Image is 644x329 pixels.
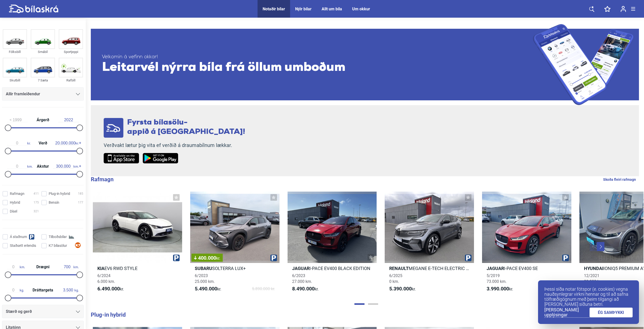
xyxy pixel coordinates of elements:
a: ÉG SAMÞYKKI [590,308,633,317]
button: Page 1 [354,303,365,305]
div: Sportjeppi [59,49,83,55]
h2: I-PACE EV400 BLACK EDITION [288,265,377,271]
span: 175 [34,200,39,205]
div: Skutbíll [3,77,27,83]
p: Þessi síða notar fótspor (e. cookies) vegna nauðsynlegrar virkni hennar og til að safna tölfræðig... [544,287,633,307]
b: Jaguar [487,266,504,271]
span: Dísel [10,209,17,214]
h2: MEGANE E-TECH ELECTRIC TECHNO 60KWH [385,265,474,271]
img: user-login.svg [621,6,626,12]
span: Verð [37,141,48,145]
span: 400.000 [194,255,220,260]
h2: I-PACE EV400 SE [482,265,571,271]
span: Fyrsta bílasölu- appið á [GEOGRAPHIC_DATA]! [127,119,245,136]
a: KiaEV6 RWD STYLE6/20246.000 km.6.490.000kr. [93,192,182,296]
span: 5.890.000 kr. [252,286,275,292]
span: 6/2023 27.000 km. [292,273,312,284]
span: kr. [55,141,79,145]
b: 5.390.000 [389,286,412,292]
a: JaguarI-PACE EV400 BLACK EDITION6/202327.000 km.8.490.000kr. [288,192,377,296]
b: 5.490.000 [195,286,217,292]
div: Fólksbíll [3,49,27,55]
span: km. [61,265,79,269]
b: Subaru [195,266,212,271]
button: Next [597,242,604,251]
a: RenaultMEGANE E-TECH ELECTRIC TECHNO 60KWH6/20250 km.5.390.000kr. [385,192,474,296]
span: 5/2019 73.000 km. [487,273,507,284]
span: Bensín [49,200,59,205]
h2: SOLTERRA LUX+ [190,265,279,271]
span: km. [7,164,33,169]
span: 6/2025 0 km. [389,273,402,284]
b: Kia [97,266,104,271]
p: Verðvakt lætur þig vita ef verðið á draumabílnum lækkar. [104,142,245,148]
span: kr. [195,286,221,292]
button: Page 2 [368,303,378,305]
b: Rafmagn [91,176,114,183]
span: K7 bílasölur [49,243,67,248]
span: kr. [487,286,513,292]
a: Notaðir bílar [263,7,285,11]
a: 400.000kr.SubaruSOLTERRA LUX+6/202325.000 km.5.490.000kr.5.890.000 kr. [190,192,279,296]
b: Plug-in hybrid [91,312,126,318]
span: kr. [97,286,124,292]
span: Hybrid [10,200,20,205]
span: kg. [7,288,24,292]
a: Allt um bíla [322,7,342,11]
span: kr. [7,141,31,145]
span: Árgerð [35,118,50,122]
b: Renault [389,266,409,271]
span: 12/2021 30.000 km. [584,273,604,284]
span: Leitarvél nýrra bíla frá öllum umboðum [102,60,533,75]
span: 6/2024 6.000 km. [97,273,115,284]
span: kr. [389,286,416,292]
div: 7 Sæta [31,77,55,83]
button: Previous [590,242,597,251]
span: Staðsett erlendis [10,243,36,248]
span: kg. [62,288,79,292]
span: kr. [216,256,220,261]
span: Drægni [35,265,51,269]
div: Rafbíll [59,77,83,83]
a: JaguarI-PACE EV400 SE5/201973.000 km.3.990.000kr. [482,192,571,296]
span: kr. [292,286,319,292]
span: 177 [78,200,83,205]
div: Smábíl [31,49,55,55]
a: Skoða fleiri rafmagn [603,176,636,183]
span: Velkomin á vefinn okkar! [102,54,533,60]
span: Akstur [36,164,50,168]
b: Jaguar [292,266,310,271]
a: [PERSON_NAME] upplýsingar [544,307,590,318]
span: 411 [34,191,39,196]
b: 8.490.000 [292,286,315,292]
b: 3.990.000 [487,286,509,292]
span: 185 [78,191,83,196]
span: Rafmagn [10,191,24,196]
span: 321 [34,209,39,214]
span: Á staðnum [10,234,27,240]
a: Velkomin á vefinn okkar!Leitarvél nýrra bíla frá öllum umboðum [91,24,639,105]
h2: EV6 RWD STYLE [93,265,182,271]
span: Stærð og gerð [6,308,32,315]
span: km. [7,265,25,269]
span: Allir framleiðendur [6,91,40,98]
span: Plug-in hybrid [49,191,70,196]
span: Dráttargeta [31,288,54,292]
b: Hyundai [584,266,603,271]
a: Nýir bílar [295,7,312,11]
span: 6/2023 25.000 km. [195,273,215,284]
a: Um okkur [352,7,370,11]
span: Tilboðsbílar [49,234,67,240]
b: 6.490.000 [97,286,120,292]
span: km. [53,164,79,169]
